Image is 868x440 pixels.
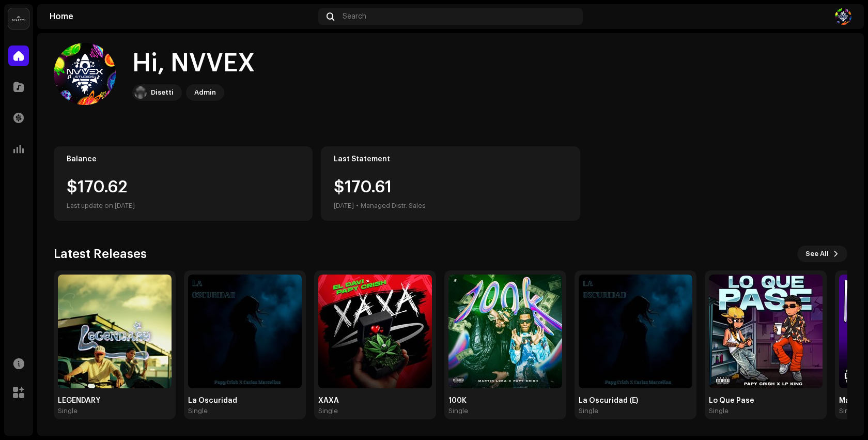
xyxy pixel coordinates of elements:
img: 43259ae8-0f90-49b5-bb5b-44490bdd2581 [579,275,692,388]
h3: Latest Releases [54,246,147,262]
div: Last Statement [334,155,567,163]
div: Balance [67,155,300,163]
div: Single [579,407,598,415]
div: Lo Que Pase [709,397,823,405]
div: [DATE] [334,200,354,212]
div: • [356,200,359,212]
span: See All [805,244,829,264]
re-o-card-value: Balance [54,146,313,221]
img: 02a7c2d3-3c89-4098-b12f-2ff2945c95ee [134,86,147,99]
img: 54636957-a22b-4d08-950d-9340dd420c23 [188,275,302,388]
div: Disetti [151,86,174,99]
div: Hi, NVVEX [132,47,255,80]
img: 32d11372-73fd-4773-9c5e-301d59582d8a [835,8,851,25]
div: Admin [194,86,216,99]
img: 32d11372-73fd-4773-9c5e-301d59582d8a [54,43,116,105]
div: Single [448,407,468,415]
div: 100K [448,397,562,405]
div: La Oscuridad (E) [579,397,692,405]
div: Single [709,407,729,415]
img: 456c3b44-508c-4720-a13a-7b7468f6d962 [58,275,172,388]
img: 02a7c2d3-3c89-4098-b12f-2ff2945c95ee [8,8,29,29]
span: Search [343,12,366,21]
button: See All [797,246,847,262]
div: La Oscuridad [188,397,302,405]
div: XAXA [318,397,432,405]
div: Single [58,407,78,415]
div: Single [188,407,208,415]
div: Managed Distr. Sales [361,200,426,212]
img: 6c2c9993-09fb-4b91-986b-ad3222e51781 [709,275,823,388]
div: Last update on [DATE] [67,200,300,212]
div: Single [318,407,338,415]
div: Home [50,12,314,21]
div: LEGENDARY [58,397,172,405]
img: f918e2bc-73bb-4924-a550-24eb61dda6f9 [318,275,432,388]
re-o-card-value: Last Statement [321,146,580,221]
img: 9ea800be-f3f7-4fdc-a02d-f64a684e24be [448,275,562,388]
div: Single [839,407,859,415]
